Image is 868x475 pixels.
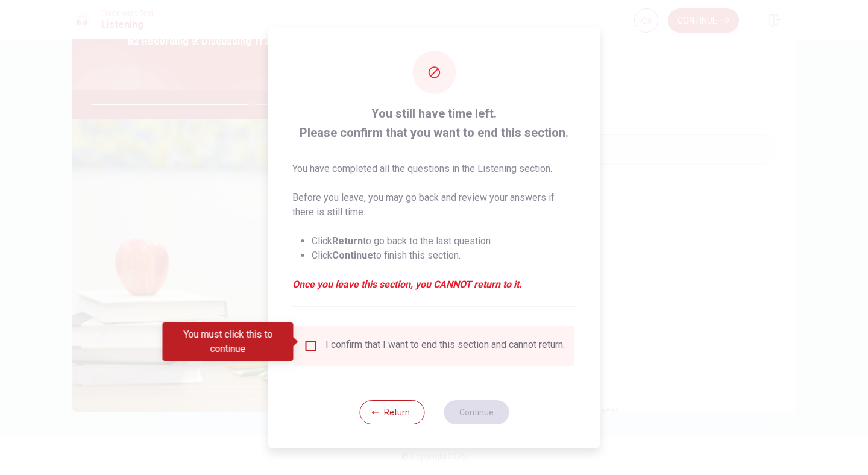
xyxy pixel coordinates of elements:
span: You must click this to continue [304,339,318,353]
button: Return [359,400,424,424]
li: Click to go back to the last question [312,234,576,248]
li: Click to finish this section. [312,248,576,263]
div: You must click this to continue [163,322,294,361]
strong: Return [332,235,363,247]
p: You have completed all the questions in the Listening section. [292,162,576,176]
span: You still have time left. Please confirm that you want to end this section. [292,104,576,142]
strong: Continue [332,250,373,261]
p: Before you leave, you may go back and review your answers if there is still time. [292,190,576,219]
em: Once you leave this section, you CANNOT return to it. [292,277,576,292]
div: I confirm that I want to end this section and cannot return. [325,339,565,353]
button: Continue [444,400,509,424]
